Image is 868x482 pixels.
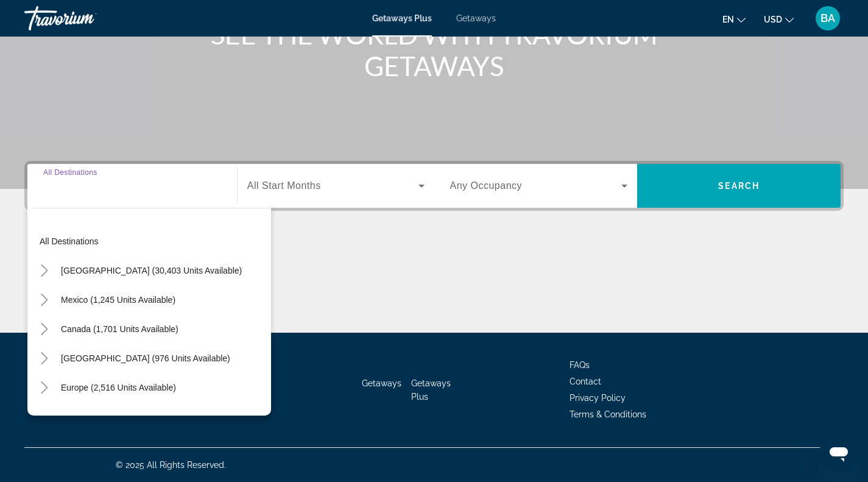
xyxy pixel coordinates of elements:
[570,393,626,403] a: Privacy Policy
[27,164,841,208] div: Search widget
[34,230,271,252] button: All destinations
[55,318,185,340] button: Canada (1,701 units available)
[61,383,176,392] span: Europe (2,516 units available)
[34,377,55,399] button: Toggle Europe (2,516 units available)
[247,180,321,191] span: All Start Months
[55,347,236,369] button: [GEOGRAPHIC_DATA] (976 units available)
[570,409,646,419] a: Terms & Conditions
[34,348,55,369] button: Toggle Caribbean & Atlantic Islands (976 units available)
[718,181,760,191] span: Search
[61,353,230,363] span: [GEOGRAPHIC_DATA] (976 units available)
[722,10,746,28] button: Change language
[570,360,590,370] a: FAQs
[820,12,835,24] span: BA
[450,180,523,191] span: Any Occupancy
[812,5,844,31] button: User Menu
[34,319,55,340] button: Toggle Canada (1,701 units available)
[722,15,734,24] span: en
[61,295,175,305] span: Mexico (1,245 units available)
[819,433,858,472] iframe: Button to launch messaging window
[61,324,178,334] span: Canada (1,701 units available)
[764,15,782,24] span: USD
[34,289,55,311] button: Toggle Mexico (1,245 units available)
[24,2,146,34] a: Travorium
[764,10,794,28] button: Change currency
[411,378,451,402] a: Getaways Plus
[61,266,242,275] span: [GEOGRAPHIC_DATA] (30,403 units available)
[55,260,248,282] button: [GEOGRAPHIC_DATA] (30,403 units available)
[206,18,663,82] h1: SEE THE WORLD WITH TRAVORIUM GETAWAYS
[372,13,432,23] a: Getaways Plus
[362,378,401,388] a: Getaways
[637,164,841,208] button: Search
[55,289,182,311] button: Mexico (1,245 units available)
[43,168,97,176] span: All Destinations
[40,236,99,246] span: All destinations
[116,460,226,470] span: © 2025 All Rights Reserved.
[456,13,496,23] a: Getaways
[55,406,181,428] button: Australia (207 units available)
[570,377,601,386] a: Contact
[34,406,55,428] button: Toggle Australia (207 units available)
[55,377,182,399] button: Europe (2,516 units available)
[34,260,55,282] button: Toggle United States (30,403 units available)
